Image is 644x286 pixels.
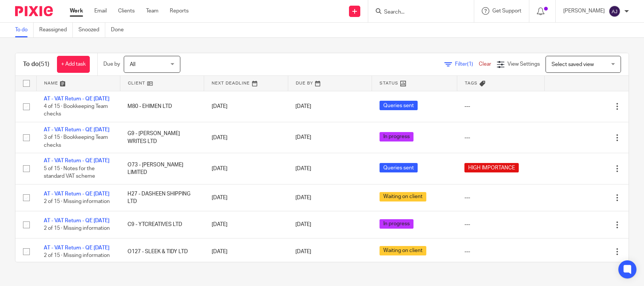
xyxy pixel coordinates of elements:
[295,135,311,140] span: [DATE]
[204,184,288,211] td: [DATE]
[44,96,109,101] a: AT - VAT Return - QE [DATE]
[103,60,120,68] p: Due by
[204,91,288,122] td: [DATE]
[295,104,311,109] span: [DATE]
[204,211,288,238] td: [DATE]
[120,184,204,211] td: H27 - DASHEEN SHIPPING LTD
[464,221,537,228] div: ---
[44,127,109,132] a: AT - VAT Return - QE [DATE]
[380,192,426,201] span: Waiting on client
[383,9,451,16] input: Search
[204,122,288,153] td: [DATE]
[563,7,605,15] p: [PERSON_NAME]
[380,219,413,229] span: In progress
[146,7,158,15] a: Team
[204,153,288,184] td: [DATE]
[120,238,204,265] td: O127 - SLEEK & TIDY LTD
[295,195,311,200] span: [DATE]
[295,222,311,227] span: [DATE]
[455,62,479,67] span: Filter
[44,166,95,179] span: 5 of 15 · Notes for the standard VAT scheme
[44,253,110,258] span: 2 of 15 · Missing information
[464,163,519,172] span: HIGH IMPORTANCE
[479,62,491,67] a: Clear
[44,218,109,223] a: AT - VAT Return - QE [DATE]
[44,226,110,231] span: 2 of 15 · Missing information
[380,246,426,255] span: Waiting on client
[120,122,204,153] td: G9 - [PERSON_NAME] WRITES LTD
[380,163,418,172] span: Queries sent
[44,199,110,204] span: 2 of 15 · Missing information
[94,7,107,15] a: Email
[130,62,135,67] span: All
[552,62,594,67] span: Select saved view
[15,6,53,16] img: Pixie
[39,23,73,37] a: Reassigned
[170,7,189,15] a: Reports
[57,56,90,73] a: + Add task
[380,132,413,141] span: In progress
[464,194,537,201] div: ---
[295,166,311,171] span: [DATE]
[464,103,537,110] div: ---
[118,7,135,15] a: Clients
[111,23,129,37] a: Done
[507,62,540,67] span: View Settings
[44,104,108,117] span: 4 of 15 · Bookkeeping Team checks
[120,211,204,238] td: C9 - YTCREATIVES LTD
[44,191,109,197] a: AT - VAT Return - QE [DATE]
[609,5,621,17] img: svg%3E
[380,101,418,110] span: Queries sent
[15,23,34,37] a: To do
[70,7,83,15] a: Work
[78,23,105,37] a: Snoozed
[467,62,473,67] span: (1)
[295,249,311,254] span: [DATE]
[23,60,49,68] h1: To do
[464,134,537,141] div: ---
[465,81,478,85] span: Tags
[204,238,288,265] td: [DATE]
[492,8,521,14] span: Get Support
[39,61,49,67] span: (51)
[44,158,109,163] a: AT - VAT Return - QE [DATE]
[120,91,204,122] td: M80 - EHIMEN LTD
[44,245,109,251] a: AT - VAT Return - QE [DATE]
[44,135,108,148] span: 3 of 15 · Bookkeeping Team checks
[464,248,537,255] div: ---
[120,153,204,184] td: O73 - [PERSON_NAME] LIMITED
